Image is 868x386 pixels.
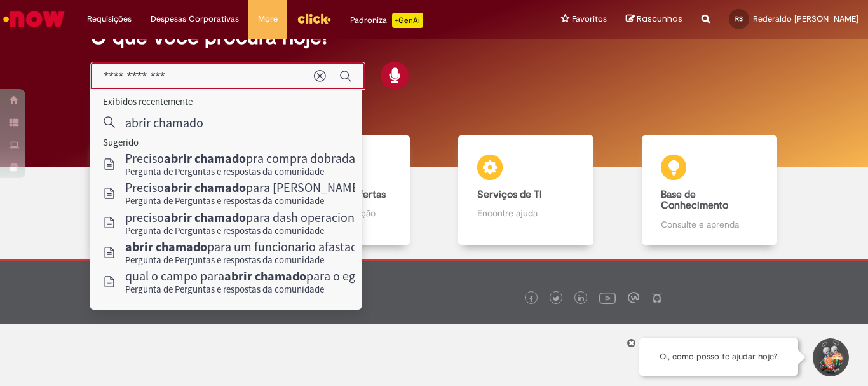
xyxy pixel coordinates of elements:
img: logo_footer_twitter.png [553,296,559,302]
span: RS [735,15,743,23]
a: Tirar dúvidas Tirar dúvidas com Lupi Assist e Gen Ai [67,135,250,245]
p: +GenAi [392,13,423,28]
img: logo_footer_linkedin.png [578,295,585,303]
span: Despesas Corporativas [151,13,239,25]
span: Rederaldo [PERSON_NAME] [753,13,858,24]
a: Serviços de TI Encontre ajuda [434,135,618,245]
span: Favoritos [572,13,607,25]
img: logo_footer_naosei.png [651,292,663,303]
img: logo_footer_youtube.png [599,289,616,306]
img: logo_footer_workplace.png [628,292,639,303]
button: Iniciar Conversa de Suporte [811,338,849,376]
span: Requisições [87,13,132,25]
a: Base de Conhecimento Consulte e aprenda [618,135,801,245]
h2: O que você procura hoje? [90,26,778,48]
p: Consulte e aprenda [661,218,757,231]
p: Encontre ajuda [477,207,574,219]
div: Oi, como posso te ajudar hoje? [639,338,798,376]
div: Padroniza [350,13,423,28]
b: Serviços de TI [477,188,542,201]
span: More [258,13,278,25]
b: Base de Conhecimento [661,188,728,212]
span: Rascunhos [637,13,682,25]
img: logo_footer_facebook.png [528,296,534,302]
a: Rascunhos [626,13,682,25]
img: click_logo_yellow_360x200.png [297,9,331,28]
img: ServiceNow [1,6,67,32]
